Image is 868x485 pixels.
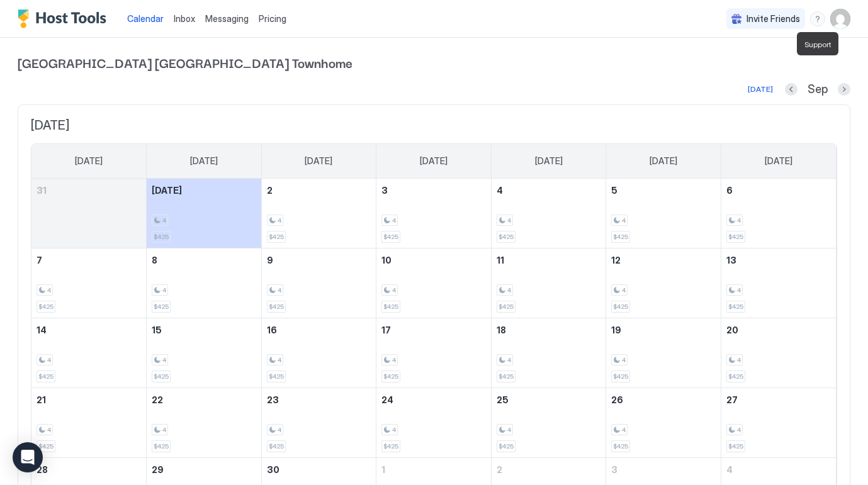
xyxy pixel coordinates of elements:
a: October 1, 2025 [376,458,491,481]
span: 15 [152,325,162,335]
span: [DATE] [650,155,677,167]
span: 4 [622,356,626,364]
span: Calendar [127,13,164,24]
td: September 1, 2025 [147,179,262,248]
a: September 6, 2025 [721,179,836,202]
span: $425 [728,233,743,241]
span: $425 [728,372,743,381]
span: $425 [613,233,628,241]
span: Inbox [174,13,195,24]
span: 4 [162,356,166,364]
a: Wednesday [407,144,460,178]
span: $425 [269,233,284,241]
a: Saturday [752,144,805,178]
span: [DATE] [75,155,103,167]
span: $425 [269,303,284,311]
a: September 27, 2025 [721,388,836,411]
a: September 21, 2025 [31,388,146,411]
div: Host Tools Logo [18,9,112,28]
span: 4 [278,426,281,434]
span: 29 [152,464,164,475]
span: 6 [726,185,733,196]
span: 4 [622,216,626,225]
span: 13 [726,255,736,265]
span: 4 [737,216,741,225]
td: September 4, 2025 [491,179,606,248]
span: [DATE] [420,155,448,167]
span: 23 [267,394,279,405]
span: 28 [37,464,48,475]
td: September 12, 2025 [606,248,721,318]
a: September 2, 2025 [262,179,376,202]
span: 4 [47,356,51,364]
span: $425 [383,442,398,450]
span: 21 [37,394,46,405]
span: 4 [392,356,396,364]
div: User profile [830,9,850,29]
a: September 18, 2025 [492,318,606,342]
a: September 16, 2025 [262,318,376,342]
span: $425 [499,372,514,381]
button: [DATE] [746,82,775,97]
td: September 17, 2025 [376,318,492,387]
a: Thursday [522,144,575,178]
span: [DATE] [305,155,332,167]
span: 3 [381,185,388,196]
a: September 22, 2025 [147,388,261,411]
td: September 10, 2025 [376,248,492,318]
span: 4 [162,426,166,434]
span: 26 [611,394,623,405]
span: 4 [507,286,511,294]
a: September 20, 2025 [721,318,836,342]
span: $425 [728,442,743,450]
span: 4 [737,426,741,434]
span: $425 [383,303,398,311]
span: 9 [267,255,273,265]
span: $425 [154,372,169,381]
td: September 21, 2025 [31,387,147,457]
div: menu [810,11,825,26]
span: Invite Friends [747,13,800,25]
a: September 24, 2025 [376,388,491,411]
span: 30 [267,464,279,475]
td: September 19, 2025 [606,318,721,387]
span: 8 [152,255,157,265]
a: Inbox [174,12,195,25]
span: $425 [154,442,169,450]
span: [DATE] [152,185,182,196]
a: September 25, 2025 [492,388,606,411]
span: 4 [507,356,511,364]
a: September 12, 2025 [606,248,721,272]
a: September 15, 2025 [147,318,261,342]
span: [DATE] [535,155,563,167]
span: 16 [267,325,277,335]
a: September 7, 2025 [31,248,146,272]
span: 14 [37,325,47,335]
td: September 20, 2025 [721,318,836,387]
span: 4 [737,286,741,294]
span: 11 [497,255,504,265]
span: 4 [47,426,51,434]
a: September 1, 2025 [147,179,261,202]
span: 31 [37,185,47,196]
span: 24 [381,394,393,405]
a: Messaging [205,12,249,25]
a: Friday [637,144,690,178]
span: 4 [278,216,281,225]
span: 4 [392,426,396,434]
span: $425 [154,233,169,241]
span: 5 [611,185,617,196]
td: September 9, 2025 [261,248,376,318]
td: September 22, 2025 [147,387,262,457]
button: Previous month [785,83,798,96]
span: $425 [613,442,628,450]
a: September 19, 2025 [606,318,721,342]
a: Calendar [127,12,164,25]
td: September 18, 2025 [491,318,606,387]
td: September 27, 2025 [721,387,836,457]
span: 1 [381,464,385,475]
td: September 14, 2025 [31,318,147,387]
button: Next month [838,83,850,96]
a: September 14, 2025 [31,318,146,342]
td: September 13, 2025 [721,248,836,318]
